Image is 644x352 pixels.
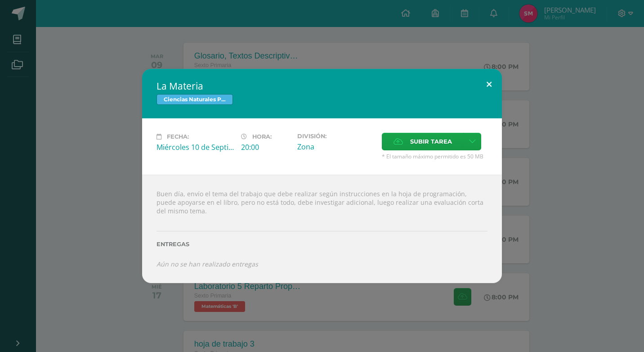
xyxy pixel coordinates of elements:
[297,142,375,152] div: Zona
[167,133,189,140] span: Fecha:
[476,69,502,99] button: Close (Esc)
[157,260,258,268] i: Aún no se han realizado entregas
[142,175,502,283] div: Buen día, envío el tema del trabajo que debe realizar según instrucciones en la hoja de programac...
[157,94,233,105] span: Ciencias Naturales Productividad y Desarrollo
[157,241,487,248] label: Entregas
[157,142,234,152] div: Miércoles 10 de Septiembre
[382,153,487,160] span: * El tamaño máximo permitido es 50 MB
[410,133,452,150] span: Subir tarea
[252,133,272,140] span: Hora:
[157,80,487,92] h2: La Materia
[297,133,375,140] label: División:
[241,142,290,152] div: 20:00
